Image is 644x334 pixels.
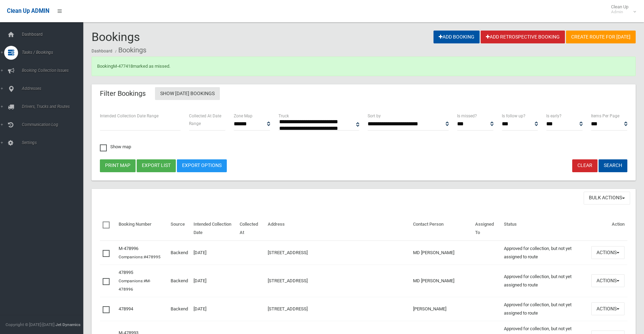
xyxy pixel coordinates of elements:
[472,217,501,241] th: Assigned To
[92,87,154,100] header: Filter Bookings
[119,254,162,259] small: Companions:
[20,68,88,73] span: Booking Collection Issues
[92,49,112,53] a: Dashboard
[501,265,589,297] td: Approved for collection, but not yet assigned to route
[119,278,151,292] small: Companions:
[6,322,54,327] span: Copyright © [DATE]-[DATE]
[191,297,237,321] td: [DATE]
[566,31,636,43] a: Create route for [DATE]
[191,241,237,265] td: [DATE]
[155,87,220,100] a: Show [DATE] Bookings
[591,302,625,315] button: Actions
[7,8,49,14] span: Clean Up ADMIN
[168,217,191,241] th: Source
[191,265,237,297] td: [DATE]
[589,217,627,241] th: Action
[113,44,146,57] li: Bookings
[168,297,191,321] td: Backend
[144,254,161,259] a: #478995
[177,159,227,172] a: Export Options
[410,297,472,321] td: [PERSON_NAME]
[119,278,151,292] a: #M-478996
[92,57,636,76] div: Booking marked as missed.
[20,32,88,37] span: Dashboard
[113,64,133,69] a: M-477418
[20,122,88,127] span: Communication Log
[55,322,80,327] strong: Jet Dynamics
[410,265,472,297] td: MD [PERSON_NAME]
[501,241,589,265] td: Approved for collection, but not yet assigned to route
[410,241,472,265] td: MD [PERSON_NAME]
[119,270,133,275] a: 478995
[191,217,237,241] th: Intended Collection Date
[119,306,133,311] a: 478994
[237,217,265,241] th: Collected At
[100,144,131,149] span: Show map
[268,278,308,283] a: [STREET_ADDRESS]
[278,112,289,120] label: Truck
[501,297,589,321] td: Approved for collection, but not yet assigned to route
[591,274,625,287] button: Actions
[572,159,598,172] a: Clear
[268,306,308,311] a: [STREET_ADDRESS]
[501,217,589,241] th: Status
[92,30,140,44] span: Bookings
[20,50,88,55] span: Tasks / Bookings
[611,9,628,15] small: Admin
[268,250,308,255] a: [STREET_ADDRESS]
[100,159,136,172] button: Print map
[410,217,472,241] th: Contact Person
[119,246,138,251] a: M-478996
[591,246,625,259] button: Actions
[481,31,565,43] a: Add Retrospective Booking
[599,159,627,172] button: Search
[584,192,630,204] button: Bulk Actions
[433,31,480,43] a: Add Booking
[116,217,168,241] th: Booking Number
[608,4,635,15] span: Clean Up
[265,217,410,241] th: Address
[20,104,88,109] span: Drivers, Trucks and Routes
[137,159,176,172] button: Export list
[20,86,88,91] span: Addresses
[168,241,191,265] td: Backend
[168,265,191,297] td: Backend
[20,140,88,145] span: Settings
